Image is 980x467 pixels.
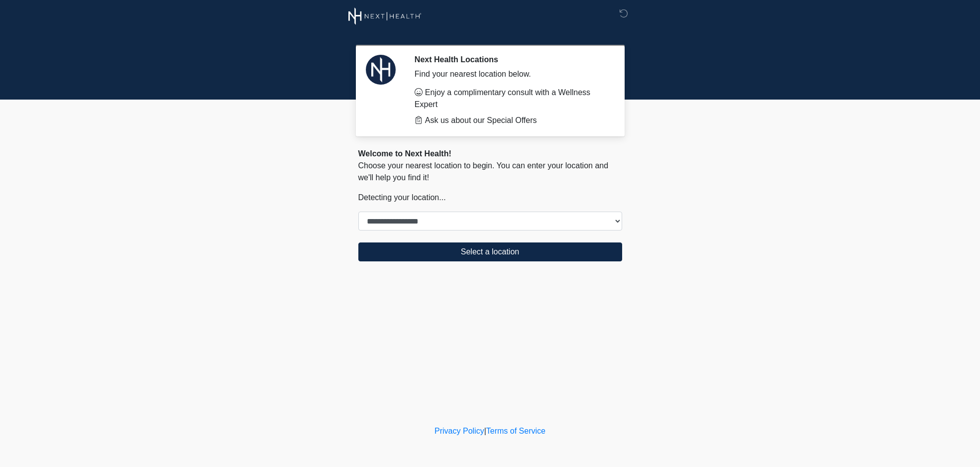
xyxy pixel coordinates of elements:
img: Next Health Wellness Logo [348,7,422,25]
span: Choose your nearest location to begin. You can enter your location and we'll help you find it! [358,161,609,182]
button: Select a location [358,242,622,261]
a: Privacy Policy [435,427,484,435]
img: Agent Avatar [366,55,396,85]
span: Detecting your location... [358,193,446,202]
li: Enjoy a complimentary consult with a Wellness Expert [415,87,607,111]
a: Terms of Service [486,427,545,435]
div: Find your nearest location below. [415,68,607,80]
div: Welcome to Next Health! [358,148,622,160]
h2: Next Health Locations [415,55,607,64]
li: Ask us about our Special Offers [415,115,607,126]
a: | [484,427,486,435]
